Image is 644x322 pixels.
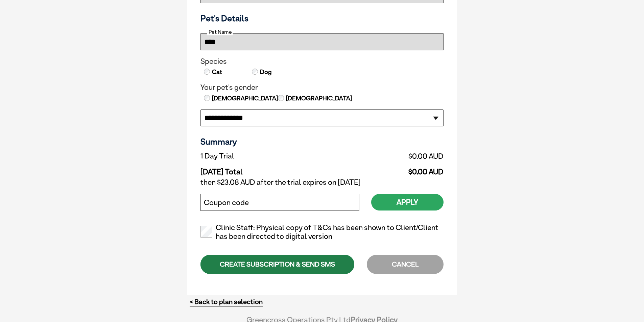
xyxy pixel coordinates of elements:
[367,255,444,274] div: CANCEL
[200,176,444,189] td: then $23.08 AUD after the trial expires on [DATE]
[333,162,444,176] td: $0.00 AUD
[198,13,446,23] h3: Pet's Details
[200,57,444,66] legend: Species
[200,162,333,176] td: [DATE] Total
[200,137,444,147] h3: Summary
[200,150,333,162] td: 1 Day Trial
[190,298,263,306] a: < Back to plan selection
[200,255,354,274] div: CREATE SUBSCRIPTION & SEND SMS
[333,150,444,162] td: $0.00 AUD
[200,83,444,92] legend: Your pet's gender
[204,198,249,207] label: Coupon code
[371,194,444,210] button: Apply
[200,226,212,238] input: Clinic Staff: Physical copy of T&Cs has been shown to Client/Client has been directed to digital ...
[200,223,444,241] label: Clinic Staff: Physical copy of T&Cs has been shown to Client/Client has been directed to digital ...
